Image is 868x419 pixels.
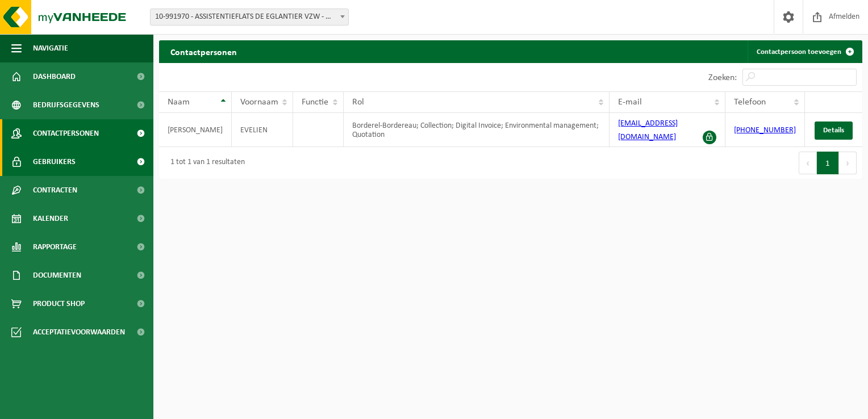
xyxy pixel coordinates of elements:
[344,113,610,147] td: Borderel-Bordereau; Collection; Digital Invoice; Environmental management; Quotation
[151,9,348,25] span: 10-991970 - ASSISTENTIEFLATS DE EGLANTIER VZW - WEVELGEM
[168,98,190,107] span: Naam
[33,233,77,261] span: Rapportage
[618,119,678,141] a: [EMAIL_ADDRESS][DOMAIN_NAME]
[734,98,766,107] span: Telefoon
[33,91,99,119] span: Bedrijfsgegevens
[33,261,81,290] span: Documenten
[302,98,328,107] span: Functie
[159,113,232,147] td: [PERSON_NAME]
[33,204,68,233] span: Kalender
[240,98,278,107] span: Voornaam
[734,126,796,135] a: [PHONE_NUMBER]
[33,176,77,204] span: Contracten
[799,152,817,174] button: Previous
[748,40,861,63] a: Contactpersoon toevoegen
[708,73,737,82] label: Zoeken:
[817,152,839,174] button: 1
[618,98,642,107] span: E-mail
[33,34,68,62] span: Navigatie
[159,40,248,62] h2: Contactpersonen
[815,121,853,140] a: Details
[33,290,85,318] span: Product Shop
[839,152,857,174] button: Next
[150,9,349,26] span: 10-991970 - ASSISTENTIEFLATS DE EGLANTIER VZW - WEVELGEM
[823,127,844,134] span: Details
[33,62,76,91] span: Dashboard
[33,318,125,346] span: Acceptatievoorwaarden
[165,153,245,173] div: 1 tot 1 van 1 resultaten
[232,113,293,147] td: EVELIEN
[33,148,76,176] span: Gebruikers
[33,119,99,148] span: Contactpersonen
[352,98,364,107] span: Rol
